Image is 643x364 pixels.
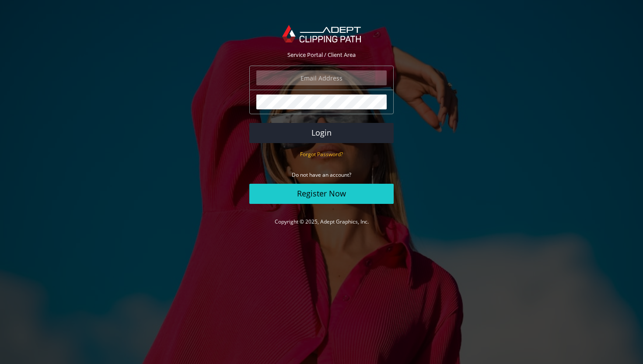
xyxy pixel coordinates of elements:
[300,150,343,158] a: Forgot Password?
[292,171,351,178] small: Do not have an account?
[256,70,387,85] input: Email Address
[275,218,369,225] a: Copyright © 2025, Adept Graphics, Inc.
[287,51,356,59] span: Service Portal / Client Area
[249,184,394,204] a: Register Now
[282,25,360,42] img: Adept Graphics
[249,123,394,143] button: Login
